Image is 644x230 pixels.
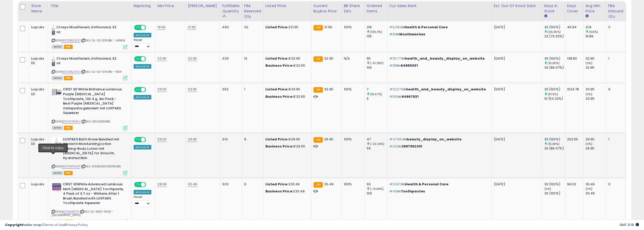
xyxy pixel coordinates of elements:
[619,222,639,227] span: 2025-08-11 21:15 GMT
[344,56,361,61] div: N/A
[66,222,88,227] a: Privacy Policy
[62,119,80,124] a: B0DGFJRMKV
[544,65,565,70] div: 26 (86.67%)
[188,87,197,92] a: 33.95
[608,137,622,142] div: 1
[265,189,293,194] b: Business Price:
[367,191,387,196] div: 109
[222,182,238,187] div: 303
[370,142,384,146] small: (-20.34%)
[608,56,622,61] div: 1
[188,3,218,9] div: [PERSON_NAME]
[134,145,151,149] div: Amazon AI
[367,65,387,70] div: 106
[64,76,73,80] span: FBA
[406,87,486,92] span: health_and_beauty_display_on_website
[344,87,361,92] div: 100%
[244,137,259,142] div: 9
[188,56,197,61] a: 32.95
[389,25,402,30] span: #9,082
[5,222,24,227] strong: Copyright
[31,182,44,187] div: Luxpaks
[314,56,323,62] small: FBA
[265,182,307,187] div: £30.49
[544,182,565,187] div: 30 (100%)
[608,25,622,30] div: 0
[244,56,259,61] div: 13
[586,137,606,142] div: 29.95
[567,25,579,30] div: 46.94
[222,3,240,14] div: Fulfillable Quantity
[63,137,124,162] b: LUXPAKS Bath Glove Bundled mit Amlactn Moisturizing Lotion Peeling-Body Lotion mit [MEDICAL_DATA]...
[586,34,606,39] div: 19.89
[244,3,261,19] div: FBA Reserved Qty
[407,137,462,142] span: beauty_display_on_website
[370,187,384,191] small: (-14.68%)
[367,182,387,187] div: 93
[43,222,65,227] a: Terms of Use
[222,25,238,30] div: 493
[52,45,63,49] span: All listings currently available for purchase on Amazon
[265,87,307,92] div: €33.95
[135,88,141,92] span: ON
[494,56,538,61] p: [DATE]
[52,76,63,80] span: All listings currently available for purchase on Amazon
[222,137,238,142] div: 314
[81,70,122,74] span: | SKU: 2c-32-12RUBN - NEW
[367,25,387,30] div: 319
[544,87,565,92] div: 30 (100%)
[389,56,402,61] span: #30,771
[586,61,593,65] small: (0%)
[265,25,288,30] b: Listed Price:
[567,56,579,61] div: 138.80
[135,183,141,187] span: ON
[62,210,79,214] a: B0D6LRKFTK
[389,32,397,37] span: #90
[586,87,606,92] div: 33.95
[265,137,288,142] b: Listed Price:
[344,25,361,30] div: 100%
[586,191,606,196] div: 30.49
[494,25,538,30] p: [DATE]
[370,92,382,96] small: (16.67%)
[188,25,196,30] a: 21.95
[31,87,44,96] div: Luxpaks DE
[52,182,62,192] img: 51o61FvB1bL._SL40_.jpg
[389,144,488,149] p: in
[608,3,624,19] div: FBA inbound Qty
[544,25,565,30] div: 30 (100%)
[548,61,559,65] small: (15.38%)
[370,61,384,65] small: (-10.38%)
[404,25,448,30] span: Health & Personal Care
[135,57,141,61] span: ON
[548,92,558,96] small: (87.5%)
[145,57,153,61] span: OFF
[244,182,259,187] div: 6
[134,38,151,50] div: Preset:
[389,137,404,142] span: #47,994
[402,144,422,149] span: 2987392031
[389,63,488,68] p: in
[52,171,63,175] span: All listings currently available for purchase on Amazon
[544,137,565,142] div: 30 (100%)
[314,25,323,31] small: FBA
[265,63,307,68] div: €32.95
[586,92,593,96] small: (0%)
[586,65,606,70] div: 32.95
[324,87,333,92] span: 33.95
[134,190,151,194] div: Amazon AI
[344,3,362,14] div: BB Share 24h.
[586,182,606,187] div: 30.49
[64,171,73,175] span: FBA
[52,126,63,130] span: All listings currently available for purchase on Amazon
[5,223,88,227] div: seller snap | |
[157,137,167,142] a: 29.00
[64,45,73,49] span: FBA
[389,87,488,92] p: in
[265,56,307,61] div: €32.95
[81,38,126,42] span: | SKU: 2c-32-12RUBN - UKNEW
[389,25,488,30] p: in
[367,146,387,151] div: 59
[389,3,490,9] div: Cur Sales Rank
[81,119,110,123] span: | SKU: 9902899BN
